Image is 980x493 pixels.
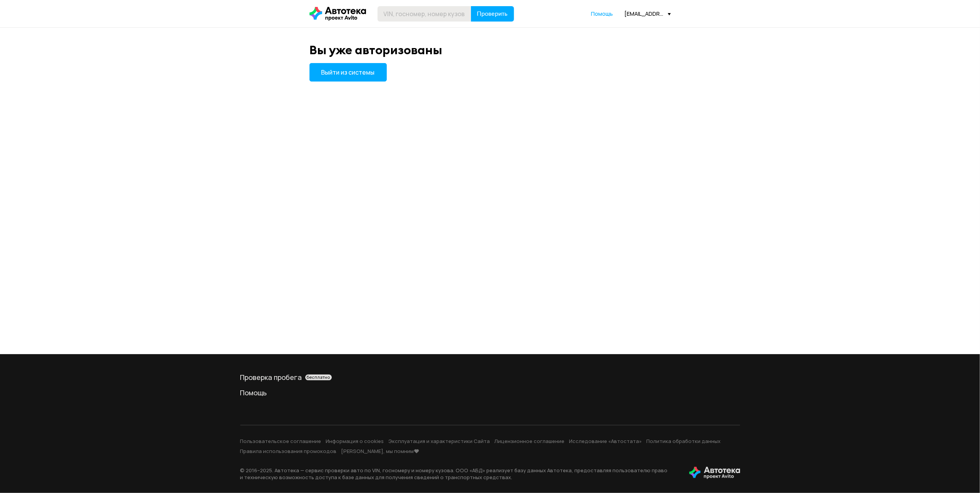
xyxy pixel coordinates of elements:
span: Выйти из системы [321,68,375,77]
p: © 2016– 2025 . Автотека — сервис проверки авто по VIN, госномеру и номеру кузова. ООО «АБД» реали... [240,467,677,481]
a: Эксплуатация и характеристики Сайта [389,438,490,445]
button: Выйти из системы [309,63,387,82]
div: [EMAIL_ADDRESS][DOMAIN_NAME] [625,10,671,17]
input: VIN, госномер, номер кузова [378,6,471,22]
a: Исследование «Автостата» [569,438,642,445]
a: Политика обработки данных [647,438,721,445]
a: Помощь [591,10,613,18]
span: Проверить [477,11,508,17]
a: Лицензионное соглашение [495,438,565,445]
div: Вы уже авторизованы [309,43,671,57]
button: Проверить [471,6,514,22]
a: Помощь [240,388,740,397]
div: Проверка пробега [240,373,740,382]
a: Пользовательское соглашение [240,438,321,445]
a: Правила использования промокодов [240,448,337,455]
a: Проверка пробегабесплатно [240,373,740,382]
img: tWS6KzJlK1XUpy65r7uaHVIs4JI6Dha8Nraz9T2hA03BhoCc4MtbvZCxBLwJIh+mQSIAkLBJpqMoKVdP8sONaFJLCz6I0+pu7... [689,467,740,479]
span: бесплатно [307,375,330,380]
a: [PERSON_NAME], мы помним [341,448,419,455]
a: Информация о cookies [326,438,384,445]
